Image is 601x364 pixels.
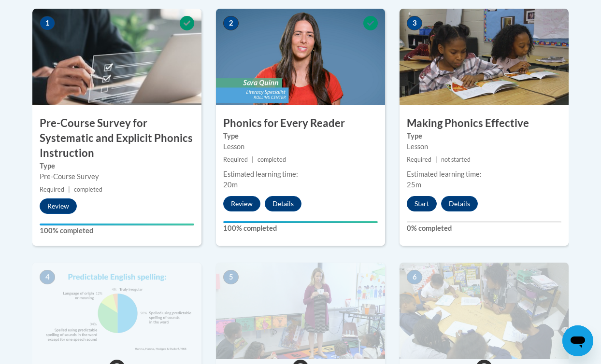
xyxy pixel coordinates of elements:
iframe: Button to launch messaging window [562,325,593,356]
h3: Making Phonics Effective [400,116,569,131]
img: Course Image [400,263,569,359]
label: Type [223,131,378,141]
button: Start [407,196,437,211]
div: Lesson [407,141,561,152]
span: not started [441,156,471,163]
span: 4 [40,270,55,284]
div: Estimated learning time: [223,169,378,180]
button: Review [223,196,260,211]
span: 5 [223,270,239,284]
button: Details [441,196,478,211]
label: 100% completed [223,223,378,234]
span: 20m [223,181,238,189]
span: completed [258,156,286,163]
span: Required [40,186,64,193]
label: 0% completed [407,223,561,234]
span: Required [407,156,431,163]
label: Type [407,131,561,141]
img: Course Image [400,9,569,105]
img: Course Image [32,9,201,105]
h3: Pre-Course Survey for Systematic and Explicit Phonics Instruction [32,116,201,160]
span: | [68,186,70,193]
span: 2 [223,16,239,30]
label: Type [40,161,194,171]
div: Pre-Course Survey [40,171,194,182]
span: Required [223,156,248,163]
span: | [435,156,437,163]
span: completed [74,186,102,193]
img: Course Image [216,263,385,359]
button: Review [40,198,77,214]
span: 25m [407,181,421,189]
span: | [252,156,254,163]
span: 6 [407,270,422,284]
label: 100% completed [40,225,194,236]
img: Course Image [216,9,385,105]
div: Estimated learning time: [407,169,561,180]
div: Your progress [40,224,194,225]
span: 1 [40,16,55,30]
button: Details [265,196,301,211]
div: Lesson [223,141,378,152]
img: Course Image [32,263,201,359]
span: 3 [407,16,422,30]
div: Your progress [223,221,378,223]
h3: Phonics for Every Reader [216,116,385,131]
